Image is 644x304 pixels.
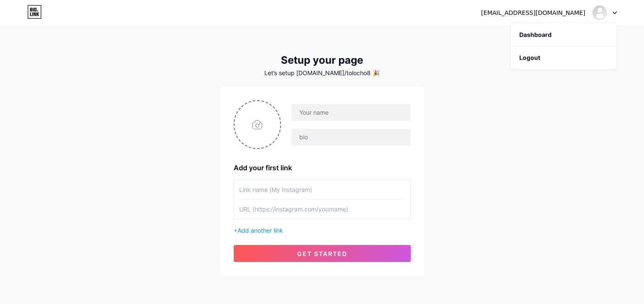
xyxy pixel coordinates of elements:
div: Let’s setup [DOMAIN_NAME]/tolocho8 🎉 [220,70,424,76]
div: Setup your page [220,54,424,66]
input: Link name (My Instagram) [239,180,405,199]
div: + [234,226,411,235]
a: Dashboard [511,23,616,46]
input: bio [292,129,410,146]
button: get started [234,245,411,262]
img: Ali Muñoz [592,5,608,21]
span: get started [297,250,347,257]
li: Logout [511,46,616,69]
div: [EMAIL_ADDRESS][DOMAIN_NAME] [481,8,585,17]
input: URL (https://instagram.com/yourname) [239,200,405,219]
div: Add your first link [234,163,411,173]
input: Your name [292,104,410,121]
span: Add another link [238,227,283,234]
